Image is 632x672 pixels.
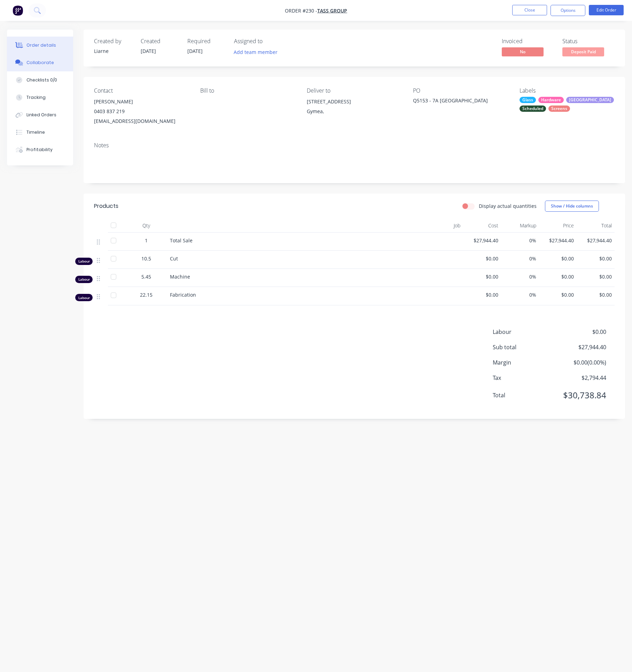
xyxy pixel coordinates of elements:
div: 0403 837 219 [94,107,189,116]
button: Order details [7,37,73,54]
div: [STREET_ADDRESS]Gymea, [307,97,402,119]
div: Status [562,38,615,45]
button: Options [551,5,585,16]
span: 1 [145,237,148,244]
span: $27,944.40 [555,343,606,351]
span: $0.00 [555,328,606,336]
button: Collaborate [7,54,73,71]
div: Checklists 0/0 [26,77,57,83]
div: Notes [94,142,615,149]
div: Products [94,202,118,210]
span: Deposit Paid [562,47,604,56]
span: 0% [504,273,536,280]
span: $0.00 [579,255,612,262]
div: [PERSON_NAME] [94,97,189,107]
button: Timeline [7,124,73,141]
span: Margin [493,358,555,367]
div: Labels [520,87,615,94]
span: 22.15 [140,291,153,298]
span: $0.00 [466,291,498,298]
span: $0.00 [579,273,612,280]
div: Total [577,219,615,233]
span: [DATE] [187,48,203,54]
span: Cut [170,255,178,262]
div: Q5153 - 7A [GEOGRAPHIC_DATA] [413,97,500,107]
span: $2,794.44 [555,374,606,382]
div: Assigned to [234,38,304,45]
div: [PERSON_NAME]0403 837 219[EMAIL_ADDRESS][DOMAIN_NAME] [94,97,189,126]
div: Job [411,219,463,233]
span: Tax [493,374,555,382]
div: Order details [26,42,56,48]
div: Required [187,38,226,45]
span: Sub total [493,343,555,351]
div: Liarne [94,47,132,55]
button: Add team member [234,47,281,57]
div: Scheduled [520,106,546,112]
button: Tracking [7,89,73,106]
img: Factory [13,5,23,16]
span: Labour [493,328,555,336]
span: $0.00 [466,255,498,262]
div: Screens [548,106,570,112]
span: Order #230 - [285,7,317,14]
div: Hardware [538,97,564,103]
div: [EMAIL_ADDRESS][DOMAIN_NAME] [94,116,189,126]
div: Collaborate [26,60,54,66]
span: $0.00 [542,291,574,298]
span: $0.00 [542,255,574,262]
div: Qty [125,219,167,233]
label: Display actual quantities [479,202,537,210]
div: [GEOGRAPHIC_DATA] [566,97,614,103]
button: Checklists 0/0 [7,71,73,89]
button: Linked Orders [7,106,73,124]
span: No [502,47,544,56]
span: $27,944.40 [579,237,612,244]
span: $0.00 [579,291,612,298]
span: Total [493,391,555,399]
span: $30,738.84 [555,389,606,401]
button: Show / Hide columns [545,201,599,212]
span: 0% [504,237,536,244]
span: 10.5 [141,255,151,262]
button: Deposit Paid [562,47,604,58]
div: Created [141,38,179,45]
button: Edit Order [589,5,624,15]
div: Labour [75,276,93,283]
div: Tracking [26,94,46,101]
div: PO [413,87,508,94]
span: $0.00 [542,273,574,280]
button: Add team member [230,47,281,57]
div: Labour [75,294,93,301]
span: 0% [504,255,536,262]
div: Glass [520,97,536,103]
span: Fabrication [170,291,196,298]
div: Bill to [200,87,295,94]
span: $27,944.40 [542,237,574,244]
div: Deliver to [307,87,402,94]
span: $0.00 [466,273,498,280]
div: Created by [94,38,132,45]
span: Total Sale [170,237,193,244]
div: Profitability [26,147,53,153]
span: $0.00 ( 0.00 %) [555,358,606,367]
a: TASS Group [317,7,347,14]
div: [STREET_ADDRESS] [307,97,402,107]
span: [DATE] [141,48,156,54]
div: Timeline [26,129,45,135]
div: Linked Orders [26,112,56,118]
span: 0% [504,291,536,298]
div: Gymea, [307,107,402,116]
span: 5.45 [141,273,151,280]
div: Labour [75,258,93,265]
div: Invoiced [502,38,554,45]
button: Close [512,5,547,15]
div: Cost [463,219,501,233]
span: $27,944.40 [466,237,498,244]
span: Machine [170,273,190,280]
button: Profitability [7,141,73,158]
div: Price [539,219,577,233]
div: Contact [94,87,189,94]
div: Markup [501,219,539,233]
